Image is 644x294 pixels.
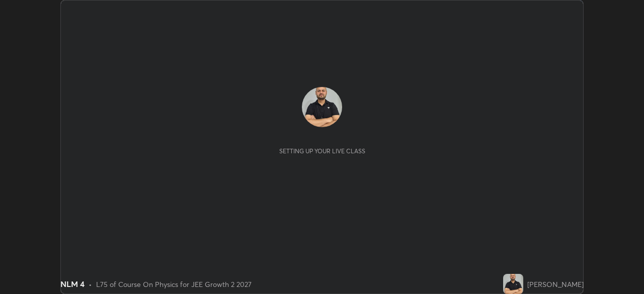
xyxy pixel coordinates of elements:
[527,279,584,289] div: [PERSON_NAME]
[503,274,523,294] img: 88abb398c7ca4b1491dfe396cc999ae1.jpg
[279,147,365,155] div: Setting up your live class
[60,278,85,290] div: NLM 4
[89,279,92,289] div: •
[302,87,342,127] img: 88abb398c7ca4b1491dfe396cc999ae1.jpg
[96,279,252,289] div: L75 of Course On Physics for JEE Growth 2 2027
